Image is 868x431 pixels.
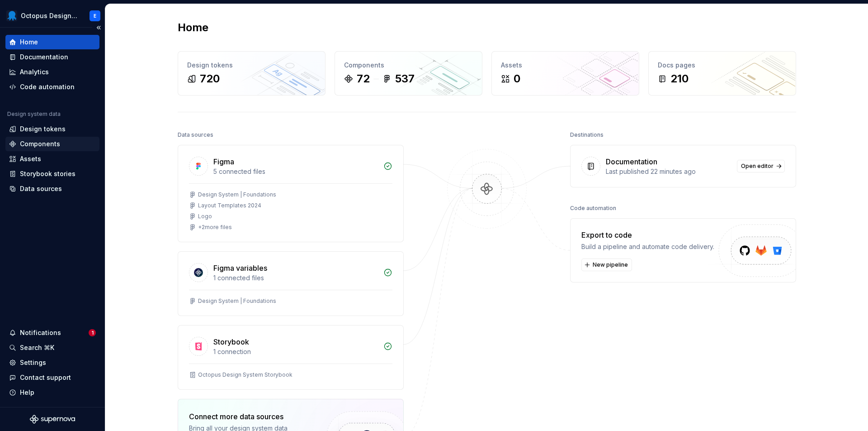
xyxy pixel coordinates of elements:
div: Components [20,139,60,148]
div: Code automation [570,202,616,215]
a: Open editor [737,160,785,172]
div: Octopus Design System Storybook [198,371,292,378]
div: 1 connection [213,347,378,356]
a: Storybook1 connectionOctopus Design System Storybook [178,325,404,390]
a: Docs pages210 [648,51,796,96]
div: Design tokens [20,125,66,134]
a: Figma variables1 connected filesDesign System | Foundations [178,251,404,316]
div: Build a pipeline and automate code delivery. [581,242,714,251]
a: Documentation [5,50,99,64]
div: Documentation [20,53,68,62]
div: 5 connected files [213,167,378,176]
div: Settings [20,358,46,367]
div: Storybook stories [20,169,75,178]
a: Analytics [5,65,99,79]
span: Open editor [741,163,774,170]
div: Contact support [20,373,71,382]
div: Design System | Foundations [198,297,276,305]
div: 1 connected files [213,273,378,283]
a: Assets0 [491,51,639,96]
a: Assets [5,152,99,166]
div: E [94,12,96,19]
button: Contact support [5,370,99,385]
button: Notifications1 [5,326,99,340]
div: Assets [501,61,630,70]
div: Help [20,388,34,397]
div: 72 [357,72,370,86]
div: Design System | Foundations [198,191,276,198]
div: Documentation [606,156,657,167]
button: New pipeline [581,259,632,271]
button: Search ⌘K [5,340,99,355]
div: Data sources [20,184,62,193]
a: Components [5,137,99,151]
img: fcf53608-4560-46b3-9ec6-dbe177120620.png [6,10,17,21]
div: 720 [200,72,220,86]
div: Design system data [7,110,61,118]
div: Docs pages [658,61,787,70]
div: Figma [213,156,234,167]
div: + 2 more files [198,224,232,231]
a: Figma5 connected filesDesign System | FoundationsLayout Templates 2024Logo+2more files [178,145,404,242]
span: 1 [89,329,96,336]
div: 537 [395,72,415,86]
div: Logo [198,213,212,220]
div: 0 [514,72,520,86]
button: Help [5,385,99,400]
div: 210 [670,72,689,86]
a: Design tokens720 [178,51,325,96]
div: Layout Templates 2024 [198,202,261,209]
div: Export to code [581,230,714,240]
button: Octopus Design SystemE [2,6,103,25]
span: New pipeline [593,261,628,268]
div: Destinations [570,129,604,141]
svg: Supernova Logo [30,415,75,424]
button: Collapse sidebar [92,21,105,34]
a: Settings [5,355,99,370]
div: Octopus Design System [21,11,79,20]
a: Home [5,35,99,49]
div: Data sources [178,129,213,141]
div: Notifications [20,328,61,337]
div: Home [20,38,38,47]
div: Storybook [213,336,249,347]
a: Storybook stories [5,167,99,181]
a: Code automation [5,80,99,94]
div: Design tokens [187,61,316,70]
div: Connect more data sources [189,411,311,422]
div: Code automation [20,82,75,91]
div: Last published 22 minutes ago [606,167,731,176]
div: Analytics [20,67,49,77]
a: Components72537 [335,51,482,96]
div: Search ⌘K [20,343,54,352]
div: Figma variables [213,263,267,273]
a: Design tokens [5,122,99,136]
h2: Home [178,20,208,35]
a: Data sources [5,182,99,196]
div: Assets [20,154,41,163]
div: Components [344,61,473,70]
